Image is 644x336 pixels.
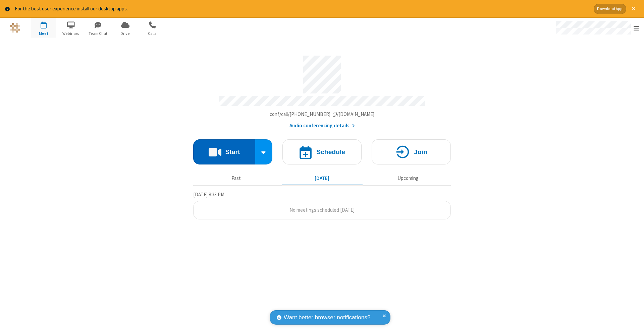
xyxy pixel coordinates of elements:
button: Past [196,172,277,185]
span: Meet [31,30,56,37]
h4: Join [414,149,427,155]
section: Account details [193,51,451,129]
h4: Schedule [316,149,345,155]
button: Logo [2,18,28,38]
div: For the best user experience install our desktop apps. [15,5,589,13]
span: Drive [113,30,138,37]
span: Copy my meeting room link [270,111,375,117]
button: Join [372,139,451,164]
span: [DATE] 8:33 PM [193,191,224,198]
span: Want better browser notifications? [284,313,370,322]
h4: Start [225,149,240,155]
span: No meetings scheduled [DATE] [289,207,355,213]
button: Schedule [282,139,362,164]
img: QA Selenium DO NOT DELETE OR CHANGE [10,23,20,33]
button: [DATE] [282,172,363,185]
button: Download App [594,4,626,14]
button: Upcoming [368,172,448,185]
div: Open menu [549,18,644,38]
button: Audio conferencing details [289,122,355,130]
span: Webinars [58,30,84,37]
section: Today's Meetings [193,191,451,219]
button: Copy my meeting room linkCopy my meeting room link [270,111,375,118]
span: Team Chat [86,30,111,37]
button: Close alert [629,4,639,14]
span: Calls [140,30,165,37]
div: Start conference options [255,139,273,164]
button: Start [193,139,255,164]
